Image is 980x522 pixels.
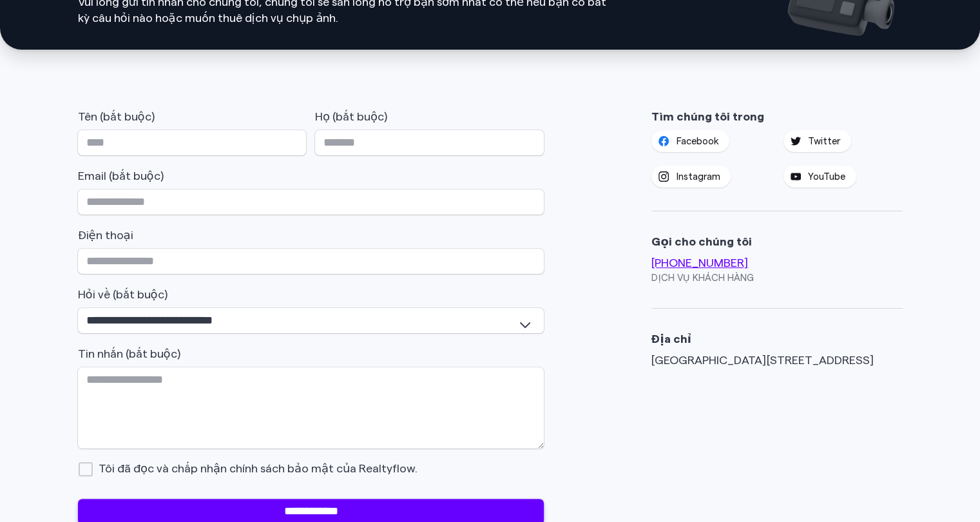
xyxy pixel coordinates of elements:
[651,273,753,283] font: Dịch vụ khách hàng
[315,111,387,122] font: Họ (bắt buộc)
[651,257,748,269] a: [PHONE_NUMBER]
[99,463,418,474] font: Tôi đã đọc và chấp nhận chính sách bảo mật của Realtyflow.
[783,166,856,188] a: YouTube
[677,172,720,182] font: Instagram
[808,137,840,146] font: Twitter
[78,111,155,122] font: Tên (bắt buộc)
[78,229,133,241] font: Điện thoại
[651,166,731,188] a: Instagram
[677,137,719,146] font: Facebook
[90,450,180,460] font: Chúng tôi chạy trên Gist
[651,236,751,247] font: Gọi cho chúng tôi
[808,172,845,182] font: YouTube
[783,130,851,153] a: Twitter
[78,170,164,182] font: Email (bắt buộc)
[78,348,180,360] font: Tin nhắn (bắt buộc)
[78,289,168,300] font: Hỏi về (bắt buộc)
[651,130,729,153] a: Facebook
[651,354,873,366] font: [GEOGRAPHIC_DATA][STREET_ADDRESS]
[651,333,691,345] font: Địa chỉ
[651,111,764,122] font: Tìm chúng tôi trong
